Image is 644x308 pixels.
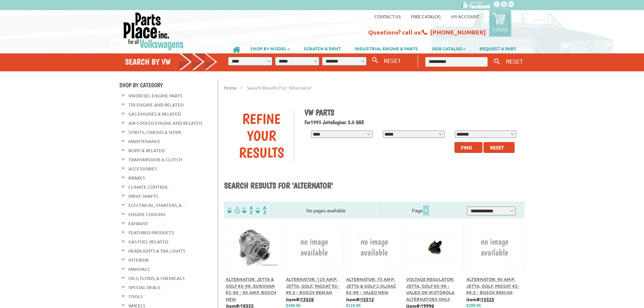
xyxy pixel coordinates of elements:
[128,283,160,292] a: Special Deals
[380,205,461,215] div: Page
[304,119,311,125] span: For
[128,192,158,200] a: Drive Shafts
[346,276,396,295] a: Alternator: 70 Amp; Jetta & Golf 2.0L/AAZ 93-99 - Valeo NEW
[128,228,174,237] a: Featured Products
[490,144,504,150] span: Reset
[489,10,511,37] a: 0 items
[123,12,184,51] img: Parts Place Inc!
[128,137,160,146] a: Maintenance
[454,142,482,153] button: Find
[481,296,494,302] u: 13325
[128,265,149,274] a: Manuals
[466,296,494,302] b: item#:
[128,210,166,219] a: Engine Cooling
[241,206,254,214] img: Sort by Headline
[406,276,454,302] a: Voltage Regulator: Jetta, Golf 93-99 - Valeo or Motorola Alternators Only
[128,146,165,155] a: Body & Related
[286,303,300,308] span: $349.95
[125,57,218,67] h4: Search by VW
[304,108,520,117] h1: VW Parts
[286,276,339,295] a: Alternator: 120 Amp; Jetta, Golf, Passat 92-99.5 - Bosch Reman
[128,100,183,109] a: TDI Engine and Related
[128,155,182,164] a: Transmission & Clutch
[304,119,520,125] h2: 1995 Jetta
[128,91,182,100] a: VW Diesel Engine Parts
[286,296,314,302] b: item#:
[297,43,348,54] a: SCRATCH & DENT
[361,296,374,302] u: 15512
[374,14,401,19] a: Contact us
[348,43,425,54] a: INDUSTRIAL ENGINE & PARTS
[128,219,148,228] a: Exhaust
[381,55,404,65] button: RESET
[423,205,429,215] span: 1
[128,119,202,127] a: Air Cooled Engine and Related
[493,27,508,32] p: 0 items
[128,274,184,283] a: Oils, Fluids, & Chemicals
[346,303,361,308] span: $119.95
[128,164,157,173] a: Accessories
[128,246,185,255] a: Headlights & Tail Lights
[503,56,526,66] button: RESET
[247,85,312,91] span: Search results for: 'alternator'
[227,206,241,214] img: filterpricelow.svg
[272,207,380,214] div: No pages available
[226,276,276,302] a: Alternator: Jetta & Golf 93-99, Eurovan 92-96 - 90 Amp, Bosch New
[128,256,149,264] a: Interior
[473,43,523,54] a: REQUEST A PART
[128,128,185,137] a: Struts, Chassis & Suspe...
[128,183,168,191] a: Climate Control
[466,276,520,295] a: Alternator: 90 Amp; Jetta, Golf, Passat 92-99.5 - Bosch Reman
[128,237,168,246] a: Gas Fuel Related
[451,14,479,19] a: My Account
[128,292,143,301] a: Tools
[244,43,297,54] a: SHOP BY MODEL
[346,296,374,302] b: item#:
[229,110,294,161] div: Refine Your Results
[466,303,481,308] span: $299.95
[224,181,525,191] h1: Search results for 'alternator'
[411,14,441,19] a: Free Catalog
[224,85,237,91] a: Home
[300,296,314,302] u: 13326
[461,144,472,150] span: Find
[369,55,381,65] button: Search By VW...
[425,43,472,54] a: OUR CATALOG
[506,57,523,65] span: RESET
[484,142,515,153] button: Reset
[384,57,401,64] span: RESET
[119,81,217,89] h4: Shop By Category
[254,206,268,214] img: Sort by Sales Rank
[128,173,145,182] a: Brakes
[332,119,364,125] span: Engine: 2.0 GAS
[128,201,185,210] a: Electrical, Starters, &...
[128,110,181,118] a: Gas Engines & Related
[492,56,502,67] button: Keyword Search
